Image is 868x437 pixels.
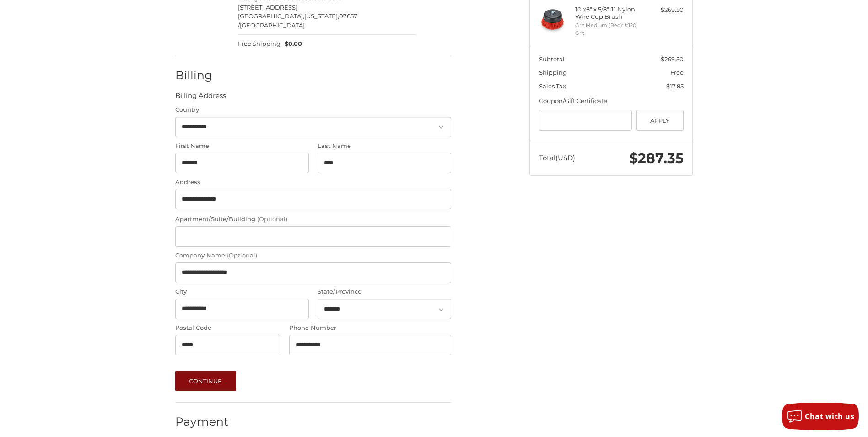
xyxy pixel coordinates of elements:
small: (Optional) [227,251,257,259]
label: Last Name [318,142,451,151]
label: Company Name [175,251,451,260]
span: Chat with us [805,411,854,421]
div: Coupon/Gift Certificate [539,97,684,106]
span: [US_STATE], [304,12,339,20]
legend: Billing Address [175,91,226,105]
label: City [175,287,309,296]
label: Postal Code [175,323,280,333]
span: Shipping [539,69,567,76]
button: Continue [175,371,236,391]
label: Address [175,178,451,187]
li: Grit Medium (Red): #120 Grit [575,22,645,37]
span: [GEOGRAPHIC_DATA], [238,12,304,20]
span: Free Shipping [238,39,280,49]
span: Sales Tax [539,82,566,90]
h2: Billing [175,68,229,82]
span: $269.50 [661,55,684,63]
label: Phone Number [289,323,451,333]
span: [STREET_ADDRESS] [238,4,297,11]
span: $287.35 [629,150,684,167]
button: Apply [636,110,684,131]
small: (Optional) [257,215,287,223]
input: Gift Certificate or Coupon Code [539,110,632,131]
span: Free [670,69,684,76]
span: 07657 / [238,12,357,29]
span: $17.85 [666,82,684,90]
label: Apartment/Suite/Building [175,215,451,224]
span: [GEOGRAPHIC_DATA] [240,22,305,29]
span: $0.00 [280,39,302,49]
span: Subtotal [539,55,565,63]
h4: 10 x 6" x 5/8"-11 Nylon Wire Cup Brush [575,5,645,21]
button: Chat with us [782,403,859,430]
label: State/Province [318,287,451,296]
div: $269.50 [647,5,684,15]
h2: Payment [175,415,229,429]
label: First Name [175,142,309,151]
label: Country [175,105,451,115]
span: Total (USD) [539,153,575,162]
